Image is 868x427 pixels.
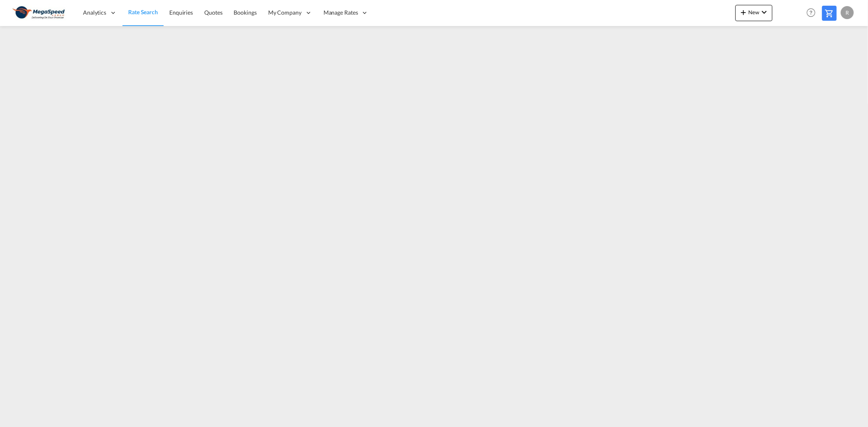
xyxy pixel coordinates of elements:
[234,9,257,16] span: Bookings
[841,6,854,19] div: R
[169,9,193,16] span: Enquiries
[804,6,822,20] div: Help
[739,7,748,17] md-icon: icon-plus 400-fg
[268,9,302,17] span: My Company
[759,7,769,17] md-icon: icon-chevron-down
[324,9,358,17] span: Manage Rates
[83,9,106,17] span: Analytics
[804,6,818,20] span: Help
[204,9,222,16] span: Quotes
[739,9,769,15] span: New
[12,4,67,22] img: ad002ba0aea611eda5429768204679d3.JPG
[128,9,158,15] span: Rate Search
[735,5,772,21] button: icon-plus 400-fgNewicon-chevron-down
